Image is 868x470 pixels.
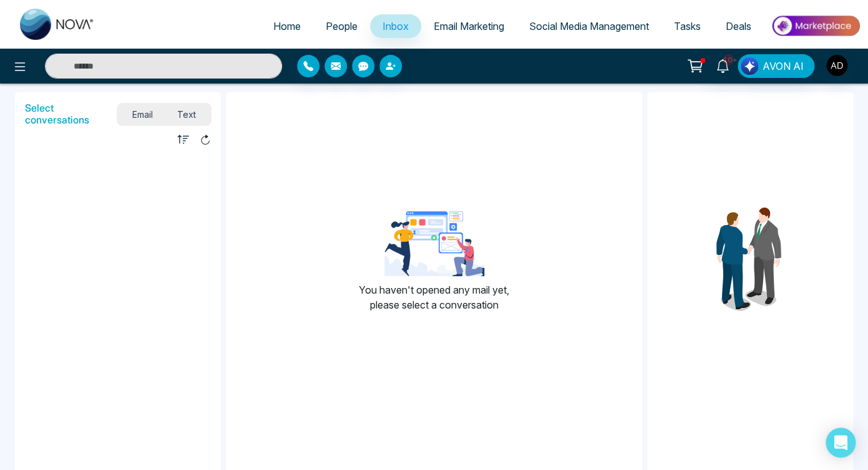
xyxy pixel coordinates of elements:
[726,20,751,32] span: Deals
[359,282,509,312] p: You haven't opened any mail yet, please select a conversation
[826,55,847,76] img: User Avatar
[529,20,649,32] span: Social Media Management
[20,9,95,40] img: Nova CRM Logo
[370,14,421,38] a: Inbox
[261,14,313,38] a: Home
[826,428,856,458] div: Open Intercom Messenger
[25,102,117,126] h5: Select conversations
[421,14,517,38] a: Email Marketing
[708,54,738,76] a: 10+
[713,14,764,38] a: Deals
[434,20,504,32] span: Email Marketing
[674,20,701,32] span: Tasks
[326,20,358,32] span: People
[723,54,734,65] span: 10+
[313,14,370,38] a: People
[738,54,814,78] button: AVON AI
[384,211,484,276] img: landing-page-for-google-ads-3.png
[165,106,208,123] span: Text
[763,59,804,74] span: AVON AI
[517,14,661,38] a: Social Media Management
[741,57,758,75] img: Lead Flow
[383,20,409,32] span: Inbox
[770,12,861,40] img: Market-place.gif
[661,14,713,38] a: Tasks
[120,106,165,123] span: Email
[273,20,301,32] span: Home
